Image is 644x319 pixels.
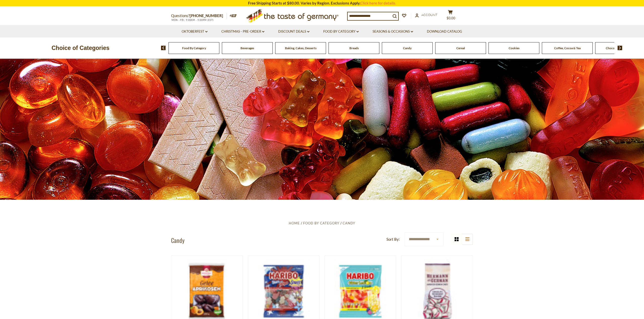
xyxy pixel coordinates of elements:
span: MON - FRI, 9:00AM - 5:00PM (EST) [171,19,214,21]
a: Cookies [509,46,519,50]
a: Seasons & Occasions [373,29,413,34]
a: Coffee, Cocoa & Tea [554,46,581,50]
a: Discount Deals [278,29,309,34]
a: Breads [349,46,359,50]
a: Home [289,221,300,225]
span: $0.00 [447,16,455,20]
a: Candy [343,221,355,225]
a: Food By Category [182,46,206,50]
span: Account [421,13,437,17]
img: next arrow [618,46,622,50]
a: Oktoberfest [182,29,208,34]
p: Questions? [171,13,227,19]
a: Chocolate & Marzipan [606,46,636,50]
label: Sort By: [386,236,400,242]
a: [PHONE_NUMBER] [190,13,223,18]
a: Candy [403,46,412,50]
a: Beverages [240,46,254,50]
img: previous arrow [161,46,166,50]
a: Cereal [456,46,465,50]
a: Food By Category [303,221,339,225]
a: Baking, Cakes, Desserts [285,46,316,50]
a: Food By Category [323,29,359,34]
h1: Candy [171,236,184,244]
a: Click here for details. [360,1,396,5]
button: $0.00 [443,10,458,22]
a: Account [415,12,437,18]
a: Christmas - PRE-ORDER [221,29,264,34]
a: Download Catalog [427,29,462,34]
